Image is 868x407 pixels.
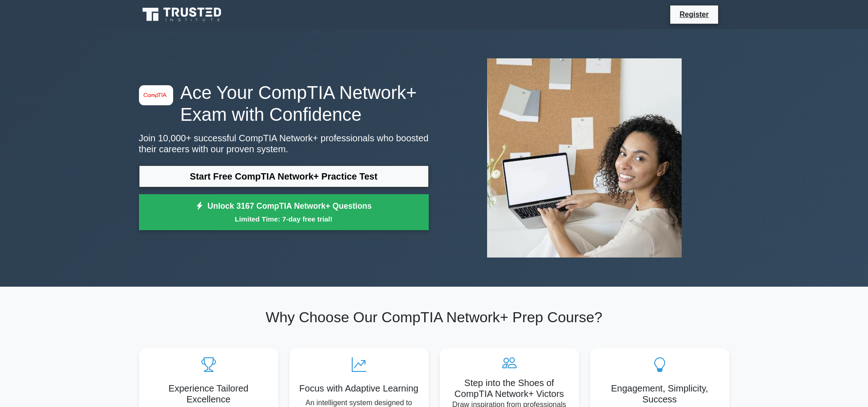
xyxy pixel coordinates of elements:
h5: Step into the Shoes of CompTIA Network+ Victors [447,377,572,399]
p: Join 10,000+ successful CompTIA Network+ professionals who boosted their careers with our proven ... [139,133,429,155]
h5: Focus with Adaptive Learning [297,383,421,394]
h1: Ace Your CompTIA Network+ Exam with Confidence [139,82,429,125]
h5: Experience Tailored Excellence [146,383,271,405]
h2: Why Choose Our CompTIA Network+ Prep Course? [139,309,729,326]
small: Limited Time: 7-day free trial! [150,214,417,224]
a: Register [674,9,714,20]
a: Unlock 3167 CompTIA Network+ QuestionsLimited Time: 7-day free trial! [139,194,429,231]
a: Start Free CompTIA Network+ Practice Test [139,165,429,187]
h5: Engagement, Simplicity, Success [597,383,722,405]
